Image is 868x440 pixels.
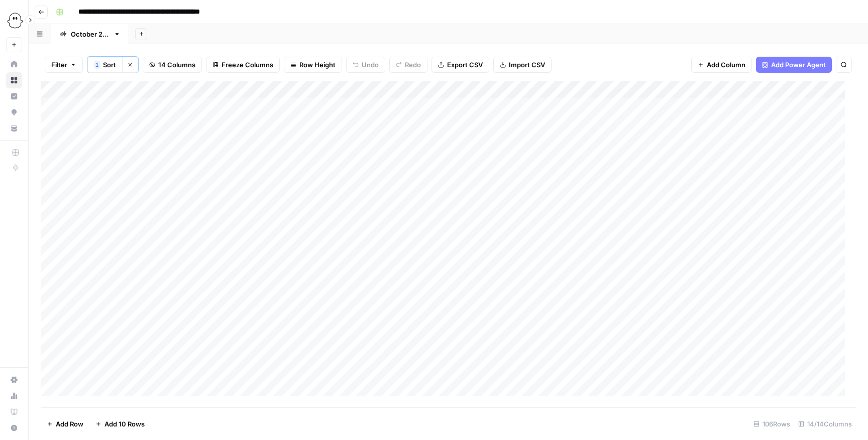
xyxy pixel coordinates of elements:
a: Home [6,56,22,72]
img: PhantomBuster Logo [6,12,24,30]
span: Add Row [56,419,83,429]
a: Usage [6,388,22,404]
button: Add 10 Rows [89,416,151,432]
button: Freeze Columns [206,57,280,73]
span: 14 Columns [158,60,195,70]
span: Freeze Columns [222,60,273,70]
a: Insights [6,88,22,104]
span: Import CSV [509,60,545,70]
span: Filter [51,60,67,70]
span: 1 [95,61,98,69]
span: Add 10 Rows [104,419,145,429]
button: Undo [346,57,385,73]
button: Add Row [41,416,89,432]
div: 14/14 Columns [794,416,856,432]
a: Browse [6,72,22,88]
a: Settings [6,372,22,388]
a: Learning Hub [6,404,22,420]
button: Import CSV [493,57,552,73]
button: Redo [389,57,427,73]
a: [DATE] edits [51,24,129,44]
button: Add Power Agent [756,57,832,73]
div: [DATE] edits [71,29,110,39]
button: Help + Support [6,420,22,436]
span: Redo [405,60,421,70]
a: Opportunities [6,104,22,120]
div: 106 Rows [749,416,794,432]
button: 14 Columns [143,57,202,73]
button: 1Sort [87,57,122,73]
span: Add Column [707,60,745,70]
a: Your Data [6,120,22,136]
span: Undo [362,60,379,70]
span: Sort [103,60,116,70]
button: Add Column [691,57,752,73]
span: Row Height [299,60,336,70]
span: Export CSV [447,60,483,70]
button: Workspace: PhantomBuster [6,8,22,33]
button: Export CSV [431,57,489,73]
button: Row Height [284,57,342,73]
button: Filter [45,57,83,73]
div: 1 [94,61,100,69]
span: Add Power Agent [771,60,826,70]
